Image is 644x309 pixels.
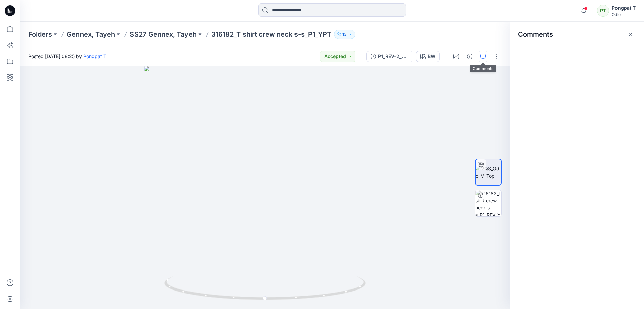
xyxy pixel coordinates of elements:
a: SS27 Gennex, Tayeh [130,30,197,39]
button: BW [416,51,440,62]
span: Posted [DATE] 08:25 by [28,53,106,60]
div: BW [428,53,435,60]
p: 316182_T shirt crew neck s-s_P1_YPT [211,30,331,39]
button: 13 [334,30,355,39]
a: Pongpat T [83,53,106,59]
button: Details [464,51,475,62]
div: PT [597,5,609,17]
div: Pongpat T [612,4,636,12]
p: 13 [342,31,347,38]
a: Folders [28,30,52,39]
h2: Comments [518,30,553,38]
div: Odlo [612,12,636,17]
img: 316182_T shirt crew neck s-s_P1_REV_YPT BW [475,190,501,216]
div: P1_REV-2_YPT [378,53,409,60]
button: P1_REV-2_YPT [366,51,413,62]
img: VQS_Odlo_M_Top [476,165,501,179]
a: Gennex, Tayeh [67,30,115,39]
